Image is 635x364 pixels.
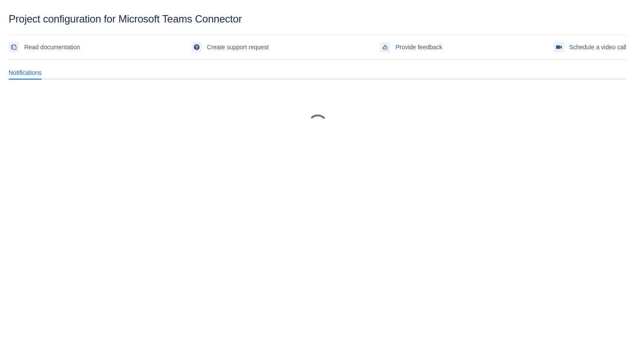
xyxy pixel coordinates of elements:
[555,44,562,51] span: videoCall
[9,68,41,77] span: Notifications
[207,40,269,54] span: Create support request
[191,40,269,54] a: Create support request
[193,44,200,51] span: support
[382,44,389,51] span: feedback
[24,40,80,54] span: Read documentation
[9,40,80,54] a: Read documentation
[554,40,626,54] a: Schedule a video call
[10,44,17,51] span: documentation
[569,40,626,54] span: Schedule a video call
[380,40,442,54] a: Provide feedback
[9,13,626,25] div: Project configuration for Microsoft Teams Connector
[396,40,442,54] span: Provide feedback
